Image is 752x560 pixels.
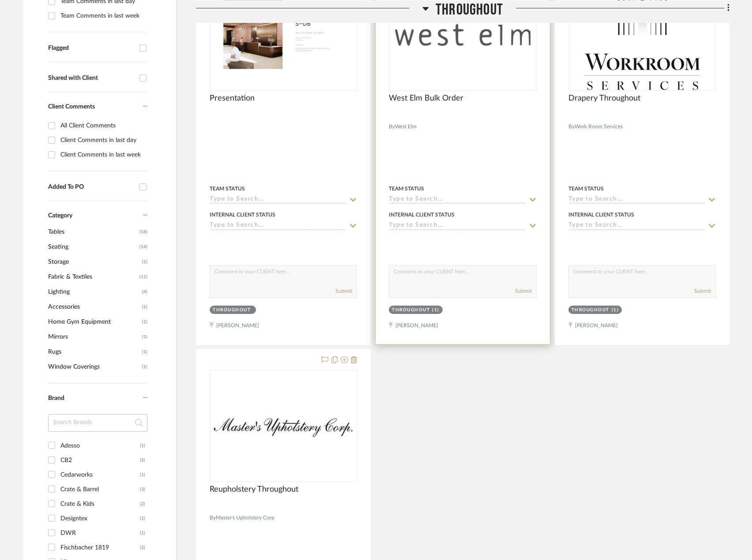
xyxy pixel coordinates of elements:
[60,133,145,147] div: Client Comments in last day
[568,185,604,193] div: Team Status
[395,123,417,131] span: West Elm
[60,541,140,555] div: Fischbacher 1819
[515,287,532,295] button: Submit
[211,415,356,437] img: Reupholstery Throughout
[210,185,245,193] div: Team Status
[140,468,145,482] div: (1)
[142,300,147,314] span: (1)
[142,345,147,359] span: (1)
[210,370,357,482] div: 0
[60,497,140,511] div: Crate & Kids
[60,119,145,133] div: All Client Comments
[142,360,147,374] span: (1)
[48,224,137,239] span: Tables
[389,196,526,204] input: Type to Search…
[48,344,140,359] span: Rugs
[210,196,346,204] input: Type to Search…
[60,453,140,467] div: CB2
[142,330,147,344] span: (1)
[48,183,135,191] div: Added To PO
[60,526,140,540] div: DWR
[48,299,140,314] span: Accessories
[572,307,609,314] div: Throughout
[392,307,430,314] div: Throughout
[213,307,251,314] div: Throughout
[140,526,145,540] div: (1)
[694,287,711,295] button: Submit
[60,468,140,482] div: Cedarworks
[142,285,147,299] span: (4)
[140,439,145,453] div: (1)
[612,307,619,314] div: (1)
[210,514,216,522] span: By
[48,254,140,269] span: Storage
[140,453,145,467] div: (5)
[48,45,135,52] div: Flagged
[48,359,140,374] span: Window Coverings
[139,240,147,254] span: (14)
[568,196,705,204] input: Type to Search…
[60,439,140,453] div: Adesso
[60,148,145,162] div: Client Comments in last week
[568,222,705,230] input: Type to Search…
[60,511,140,526] div: Designtex
[48,284,140,299] span: Lighting
[139,225,147,239] span: (18)
[568,123,575,131] span: By
[389,123,395,131] span: By
[60,482,140,497] div: Crate & Barrel
[48,395,64,401] span: Brand
[48,212,72,220] span: Category
[389,185,424,193] div: Team Status
[142,255,147,269] span: (1)
[140,482,145,497] div: (3)
[210,222,346,230] input: Type to Search…
[140,497,145,511] div: (2)
[48,104,95,110] span: Client Comments
[48,75,135,82] div: Shared with Client
[389,222,526,230] input: Type to Search…
[389,93,463,103] span: West Elm Bulk Order
[335,287,352,295] button: Submit
[568,93,640,103] span: Drapery Throughout
[210,485,298,494] span: Reupholstery Throughout
[48,269,137,284] span: Fabric & Textiles
[48,314,140,329] span: Home Gym Equipment
[575,123,623,131] span: Work Room Services
[140,511,145,526] div: (1)
[140,541,145,555] div: (2)
[139,270,147,284] span: (11)
[48,239,137,254] span: Seating
[60,9,145,23] div: Team Comments in last week
[210,93,255,103] span: Presentation
[568,211,634,219] div: Internal Client Status
[216,514,274,522] span: Master's Upholstery Corp
[48,329,140,344] span: Mirrors
[48,414,147,432] input: Search Brands
[432,307,440,314] div: (1)
[210,211,275,219] div: Internal Client Status
[389,211,455,219] div: Internal Client Status
[142,315,147,329] span: (1)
